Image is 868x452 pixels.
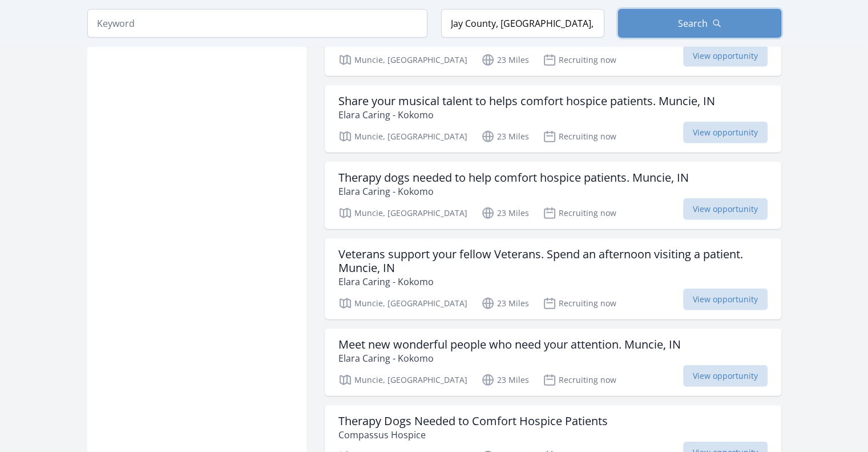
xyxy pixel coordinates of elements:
p: 23 Miles [481,297,529,310]
p: 23 Miles [481,130,529,143]
p: Muncie, [GEOGRAPHIC_DATA] [338,206,467,220]
p: Elara Caring - Kokomo [338,108,715,122]
p: Recruiting now [543,206,616,220]
p: Recruiting now [543,130,616,143]
a: Veterans support your fellow Veterans. Spend an afternoon visiting a patient. Muncie, IN Elara Ca... [325,238,781,319]
p: Muncie, [GEOGRAPHIC_DATA] [338,373,467,387]
span: Search [678,17,708,30]
span: View opportunity [683,45,768,67]
span: View opportunity [683,198,768,220]
p: Recruiting now [543,53,616,67]
a: Therapy dogs needed to help comfort hospice patients. Muncie, IN Elara Caring - Kokomo Muncie, [G... [325,162,781,229]
p: Recruiting now [543,373,616,387]
h3: Share your musical talent to helps comfort hospice patients. Muncie, IN [338,94,715,108]
p: Recruiting now [543,297,616,310]
input: Location [441,9,604,38]
span: View opportunity [683,122,768,143]
p: Muncie, [GEOGRAPHIC_DATA] [338,297,467,310]
span: View opportunity [683,289,768,310]
button: Search [618,9,781,38]
p: 23 Miles [481,206,529,220]
h3: Therapy Dogs Needed to Comfort Hospice Patients [338,414,608,428]
p: 23 Miles [481,53,529,67]
a: Meet new wonderful people who need your attention. Muncie, IN Elara Caring - Kokomo Muncie, [GEOG... [325,329,781,396]
p: Compassus Hospice [338,428,608,442]
p: Muncie, [GEOGRAPHIC_DATA] [338,130,467,143]
p: Elara Caring - Kokomo [338,185,689,198]
p: Muncie, [GEOGRAPHIC_DATA] [338,53,467,67]
p: Elara Caring - Kokomo [338,351,681,365]
input: Keyword [87,9,427,38]
span: View opportunity [683,365,768,387]
p: 23 Miles [481,373,529,387]
p: Elara Caring - Kokomo [338,275,768,289]
h3: Therapy dogs needed to help comfort hospice patients. Muncie, IN [338,171,689,185]
a: Share your musical talent to helps comfort hospice patients. Muncie, IN Elara Caring - Kokomo Mun... [325,85,781,153]
h3: Veterans support your fellow Veterans. Spend an afternoon visiting a patient. Muncie, IN [338,247,768,275]
h3: Meet new wonderful people who need your attention. Muncie, IN [338,338,681,351]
